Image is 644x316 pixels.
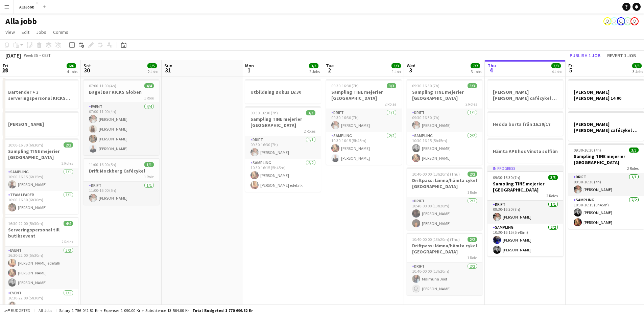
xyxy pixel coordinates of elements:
[326,132,402,165] app-card-role: Sampling2/210:30-16:15 (5h45m)[PERSON_NAME][PERSON_NAME]
[148,69,158,74] div: 2 Jobs
[147,63,157,68] span: 5/5
[3,247,78,289] app-card-role: Event3/316:30-22:00 (5h30m)[PERSON_NAME] edefalk[PERSON_NAME][PERSON_NAME]
[617,17,625,25] app-user-avatar: Emil Hasselberg
[632,63,642,68] span: 3/3
[84,89,159,95] h3: Bagel Bar KICKS Globen
[387,83,396,88] span: 3/3
[407,167,482,230] div: 10:40-00:00 (13h20m) (Thu)2/2Driftpass: lämna/hämta cykel [GEOGRAPHIC_DATA]1 RoleDrift2/210:40-00...
[89,83,116,88] span: 07:00-11:00 (4h)
[326,89,402,101] h3: Sampling TINE mejerier [GEOGRAPHIC_DATA]
[487,138,563,163] div: Hämta APE hos Vinsta solfilm
[407,263,482,295] app-card-role: Drift2/210:40-00:00 (13h20m)Maimuna Joof [PERSON_NAME]
[568,173,644,196] app-card-role: Drift1/109:30-16:30 (7h)[PERSON_NAME]
[633,69,643,74] div: 3 Jobs
[326,63,334,69] span: Tue
[163,66,172,74] span: 31
[245,159,321,192] app-card-role: Sampling2/210:30-16:15 (5h45m)[PERSON_NAME][PERSON_NAME] edefalk
[552,69,562,74] div: 4 Jobs
[567,51,603,60] button: Publish 1 job
[407,79,482,165] app-job-card: 09:30-16:30 (7h)3/3Sampling TINE mejerier [GEOGRAPHIC_DATA]2 RolesDrift1/109:30-16:30 (7h)[PERSON...
[3,191,78,214] app-card-role: Team Leader1/110:00-16:30 (6h30m)[PERSON_NAME]
[326,79,402,165] app-job-card: 09:30-16:30 (7h)3/3Sampling TINE mejerier [GEOGRAPHIC_DATA]2 RolesDrift1/109:30-16:30 (7h)[PERSON...
[3,217,78,312] app-job-card: 16:30-22:00 (5h30m)4/4Serveringspersonal till butiksevent2 RolesEvent3/316:30-22:00 (5h30m)[PERSO...
[548,175,558,180] span: 3/3
[487,79,563,109] div: [PERSON_NAME] [PERSON_NAME] cafécykel - sthlm, [GEOGRAPHIC_DATA], cph
[487,121,563,127] h3: Hedda borta från 16.30/17
[62,239,73,244] span: 2 Roles
[3,289,78,312] app-card-role: Event1/116:30-22:00 (5h30m)[PERSON_NAME]
[407,197,482,230] app-card-role: Drift2/210:40-00:00 (13h20m)[PERSON_NAME][PERSON_NAME]
[487,165,563,171] div: In progress
[546,193,558,198] span: 2 Roles
[11,308,30,313] span: Budgeted
[629,148,639,153] span: 3/3
[3,89,78,101] h3: Bartender + 3 serveringspersonal KICKS Globen
[487,111,563,136] div: Hedda borta från 16.30/17
[89,162,116,167] span: 11:00-16:00 (5h)
[14,0,40,14] button: Alla jobb
[22,53,39,58] span: Week 35
[493,175,520,180] span: 09:30-16:30 (7h)
[407,177,482,189] h3: Driftpass: lämna/hämta cykel [GEOGRAPHIC_DATA]
[33,28,49,37] a: Jobs
[8,221,43,226] span: 16:30-22:00 (5h30m)
[22,29,29,35] span: Edit
[487,63,496,69] span: Thu
[5,52,21,59] div: [DATE]
[50,28,71,37] a: Comms
[487,165,563,256] app-job-card: In progress09:30-16:30 (7h)3/3Sampling TINE mejerier [GEOGRAPHIC_DATA]2 RolesDrift1/109:30-16:30 ...
[144,95,154,100] span: 1 Role
[3,28,18,37] a: View
[67,63,76,68] span: 6/6
[467,190,477,195] span: 1 Role
[144,174,154,179] span: 1 Role
[62,161,73,166] span: 2 Roles
[8,142,43,148] span: 10:00-16:30 (6h30m)
[251,110,278,115] span: 09:30-16:30 (7h)
[487,201,563,224] app-card-role: Drift1/109:30-16:30 (7h)[PERSON_NAME]
[568,79,644,109] app-job-card: [PERSON_NAME] [PERSON_NAME] 14:00
[468,172,477,177] span: 2/2
[82,66,91,74] span: 30
[627,166,639,171] span: 2 Roles
[568,111,644,141] app-job-card: [PERSON_NAME] [PERSON_NAME] cafécykel - sthlm, [GEOGRAPHIC_DATA], cph
[630,17,639,25] app-user-avatar: Stina Dahl
[391,63,401,68] span: 3/3
[407,89,482,101] h3: Sampling TINE mejerier [GEOGRAPHIC_DATA]
[164,63,172,69] span: Sun
[245,79,321,104] app-job-card: Utbildning Bokus 16:30
[610,17,618,25] app-user-avatar: Hedda Lagerbielke
[412,172,460,177] span: 10:40-00:00 (13h20m) (Thu)
[468,83,477,88] span: 3/3
[244,66,254,74] span: 1
[2,66,8,74] span: 29
[309,63,318,68] span: 3/3
[487,224,563,256] app-card-role: Sampling2/210:30-16:15 (5h45m)[PERSON_NAME][PERSON_NAME]
[568,63,574,69] span: Fri
[3,63,8,69] span: Fri
[3,121,78,127] h3: [PERSON_NAME]
[84,168,159,174] h3: Drift Mockberg Cafécykel
[59,308,253,313] div: Salary 1 756 042.82 kr + Expenses 1 090.00 kr + Subsistence 13 564.00 kr =
[466,101,477,107] span: 2 Roles
[412,83,439,88] span: 09:30-16:30 (7h)
[84,158,159,205] app-job-card: 11:00-16:00 (5h)1/1Drift Mockberg Cafécykel1 RoleDrift1/111:00-16:00 (5h)[PERSON_NAME]
[471,63,480,68] span: 7/7
[3,138,78,214] app-job-card: 10:00-16:30 (6h30m)2/2Sampling TINE mejerier [GEOGRAPHIC_DATA]2 RolesSampling1/110:00-16:15 (6h15...
[568,143,644,229] div: 09:30-16:30 (7h)3/3Sampling TINE mejerier [GEOGRAPHIC_DATA]2 RolesDrift1/109:30-16:30 (7h)[PERSON...
[67,69,77,74] div: 4 Jobs
[5,16,37,26] h1: Alla jobb
[471,69,481,74] div: 3 Jobs
[245,63,254,69] span: Mon
[245,106,321,192] app-job-card: 09:30-16:30 (7h)3/3Sampling TINE mejerier [GEOGRAPHIC_DATA]2 RolesDrift1/109:30-16:30 (7h)[PERSON...
[3,111,78,136] app-job-card: [PERSON_NAME]
[603,17,612,25] app-user-avatar: Stina Dahl
[487,181,563,193] h3: Sampling TINE mejerier [GEOGRAPHIC_DATA]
